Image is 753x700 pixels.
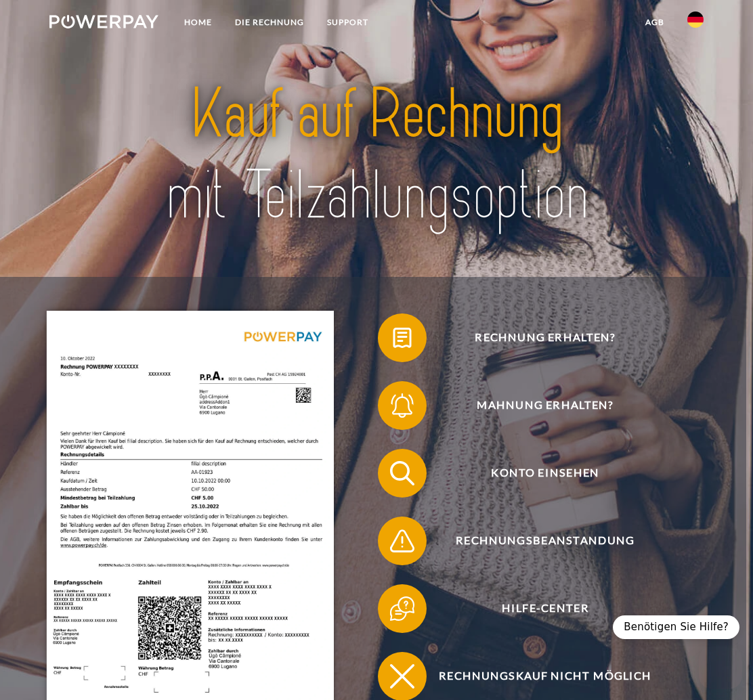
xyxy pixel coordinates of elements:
img: qb_warning.svg [387,525,418,556]
iframe: Schaltfläche zum Öffnen des Messaging-Fensters [699,646,742,689]
img: de [687,12,704,28]
a: DIE RECHNUNG [223,10,316,35]
a: Home [173,10,223,35]
span: Rechnungsbeanstandung [396,517,695,565]
a: Hilfe-Center [360,582,712,636]
div: Benötigen Sie Hilfe? [613,615,739,639]
a: Mahnung erhalten? [360,378,712,433]
a: SUPPORT [316,10,380,35]
a: Rechnungsbeanstandung [360,514,712,568]
button: Mahnung erhalten? [378,381,695,430]
img: qb_search.svg [387,458,418,488]
a: agb [634,10,676,35]
button: Konto einsehen [378,449,695,498]
img: qb_close.svg [387,661,418,691]
img: qb_bill.svg [387,322,418,353]
img: qb_bell.svg [387,390,418,420]
button: Rechnungsbeanstandung [378,517,695,565]
button: Rechnung erhalten? [378,313,695,362]
img: logo-powerpay-white.svg [49,15,158,28]
a: Konto einsehen [360,446,712,500]
span: Konto einsehen [396,449,695,498]
img: title-powerpay_de.svg [115,70,638,240]
span: Hilfe-Center [396,584,695,633]
span: Mahnung erhalten? [396,381,695,430]
a: Rechnung erhalten? [360,311,712,365]
span: Rechnung erhalten? [396,313,695,362]
img: qb_help.svg [387,593,418,624]
button: Hilfe-Center [378,584,695,633]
